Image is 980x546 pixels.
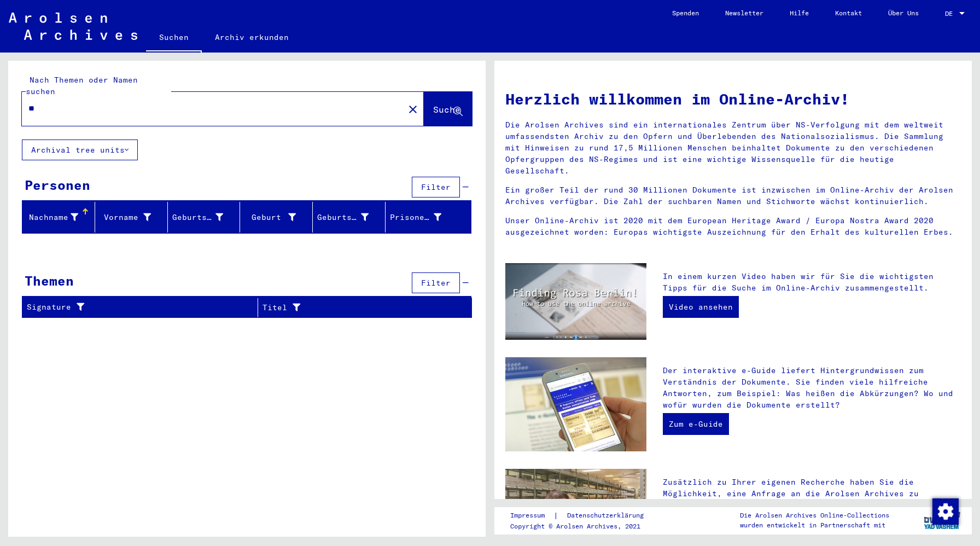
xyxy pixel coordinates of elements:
button: Filter [412,177,460,198]
p: Die Arolsen Archives Online-Collections [740,510,889,520]
p: Unser Online-Archiv ist 2020 mit dem European Heritage Award / Europa Nostra Award 2020 ausgezeic... [505,215,961,238]
p: Zusätzlich zu Ihrer eigenen Recherche haben Sie die Möglichkeit, eine Anfrage an die Arolsen Arch... [663,477,961,534]
div: Geburt‏ [244,212,296,223]
div: Geburtsname [172,212,224,223]
p: Der interaktive e-Guide liefert Hintergrundwissen zum Verständnis der Dokumente. Sie finden viele... [663,365,961,411]
img: Arolsen_neg.svg [9,13,137,40]
h1: Herzlich willkommen im Online-Archiv! [505,88,961,111]
img: Zustimmung ändern [932,498,959,525]
div: Geburtsdatum [317,208,385,226]
a: Video ansehen [663,296,739,318]
a: Datenschutzerklärung [558,510,657,521]
span: Filter [421,278,451,288]
div: Titel [262,302,445,313]
span: Filter [421,182,451,192]
div: Vorname [100,212,151,223]
div: Themen [25,271,74,291]
span: Suche [433,104,460,115]
mat-header-cell: Geburtsdatum [313,202,386,233]
mat-header-cell: Prisoner # [386,202,471,233]
img: eguide.jpg [505,357,646,451]
div: Geburt‏ [244,208,312,226]
p: wurden entwickelt in Partnerschaft mit [740,520,889,530]
mat-header-cell: Nachname [22,202,95,233]
a: Impressum [510,510,553,521]
div: Vorname [100,208,167,226]
mat-header-cell: Vorname [95,202,168,233]
div: Prisoner # [390,208,458,226]
div: | [510,510,657,521]
div: Signature [27,301,244,313]
p: In einem kurzen Video haben wir für Sie die wichtigsten Tipps für die Suche im Online-Archiv zusa... [663,271,961,294]
div: Nachname [27,212,78,223]
button: Suche [424,92,472,126]
a: Zum e-Guide [663,413,729,435]
button: Clear [402,98,424,120]
div: Geburtsname [172,208,240,226]
p: Copyright © Arolsen Archives, 2021 [510,521,657,531]
button: Archival tree units [22,140,138,160]
div: Titel [262,299,458,316]
div: Prisoner # [390,212,441,223]
div: Signature [27,299,258,316]
p: Ein großer Teil der rund 30 Millionen Dokumente ist inzwischen im Online-Archiv der Arolsen Archi... [505,184,961,207]
img: yv_logo.png [921,507,962,534]
mat-icon: close [406,103,419,116]
span: DE [945,10,957,18]
div: Geburtsdatum [317,212,369,223]
p: Die Arolsen Archives sind ein internationales Zentrum über NS-Verfolgung mit dem weltweit umfasse... [505,119,961,177]
div: Nachname [27,208,95,226]
mat-label: Nach Themen oder Namen suchen [26,75,138,96]
button: Filter [412,272,460,293]
div: Personen [25,175,90,195]
img: video.jpg [505,263,646,340]
mat-header-cell: Geburt‏ [240,202,313,233]
a: Suchen [146,24,202,53]
mat-header-cell: Geburtsname [168,202,241,233]
a: Archiv erkunden [202,24,302,50]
